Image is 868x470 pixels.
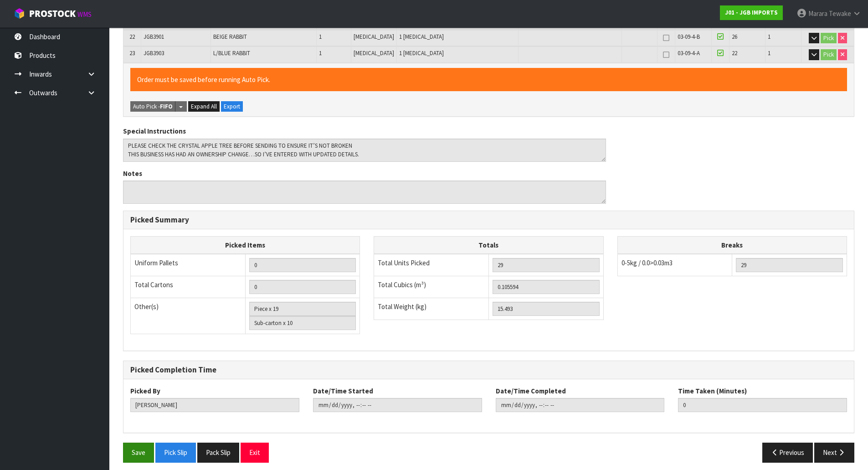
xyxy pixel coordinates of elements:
span: 03-09-4-A [678,49,700,57]
th: Totals [374,236,603,254]
label: Time Taken (Minutes) [678,386,747,396]
span: 23 [129,49,135,57]
h3: Picked Summary [130,216,847,224]
label: Special Instructions [123,126,186,136]
span: 03-09-4-B [678,33,700,41]
span: JGB3903 [144,49,164,57]
span: 1 [768,49,770,57]
span: 26 [732,33,737,41]
td: Other(s) [131,298,246,334]
button: Next [814,443,854,462]
td: Total Cubics (m³) [374,276,489,298]
strong: J01 - JGB IMPORTS [725,9,778,16]
span: 1 [MEDICAL_DATA] [399,49,444,57]
span: 1 [319,49,322,57]
span: 0-5kg / 0.0>0.03m3 [621,258,673,267]
label: Date/Time Completed [496,386,566,396]
span: Marara [808,9,827,18]
span: Expand All [191,103,217,110]
span: 22 [129,33,135,41]
button: Auto Pick -FIFO [130,101,175,112]
h3: Picked Completion Time [130,366,847,374]
button: Exit [241,443,269,462]
th: Picked Items [131,236,360,254]
button: Export [221,101,243,112]
img: cube-alt.png [14,8,25,19]
label: Picked By [130,386,160,396]
span: [MEDICAL_DATA] [354,33,394,41]
small: WMS [77,10,92,19]
td: Total Weight (kg) [374,298,489,320]
span: BEIGE RABBIT [213,33,247,41]
label: Notes [123,169,142,178]
span: [MEDICAL_DATA] [354,49,394,57]
span: 22 [732,49,737,57]
td: Total Cartons [131,276,246,298]
span: L/BLUE RABBIT [213,49,250,57]
td: Total Units Picked [374,254,489,276]
span: 1 [319,33,322,41]
span: 1 [768,33,770,41]
span: ProStock [29,8,76,20]
input: UNIFORM P LINES [249,258,356,272]
button: Pick [821,33,837,44]
button: Pick [821,49,837,60]
span: JGB3901 [144,33,164,41]
span: 1 [MEDICAL_DATA] [399,33,444,41]
input: OUTERS TOTAL = CTN [249,280,356,294]
button: Pick Slip [155,443,196,462]
input: Picked By [130,398,299,412]
strong: FIFO [160,103,173,110]
input: Time Taken [678,398,847,412]
td: Uniform Pallets [131,254,246,276]
button: Expand All [188,101,220,112]
button: Save [123,443,154,462]
a: J01 - JGB IMPORTS [720,5,783,20]
label: Date/Time Started [313,386,373,396]
span: Tewake [829,9,851,18]
button: Previous [762,443,813,462]
th: Breaks [617,236,847,254]
div: Order must be saved before running Auto Pick. [130,68,847,91]
button: Pack Slip [197,443,239,462]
